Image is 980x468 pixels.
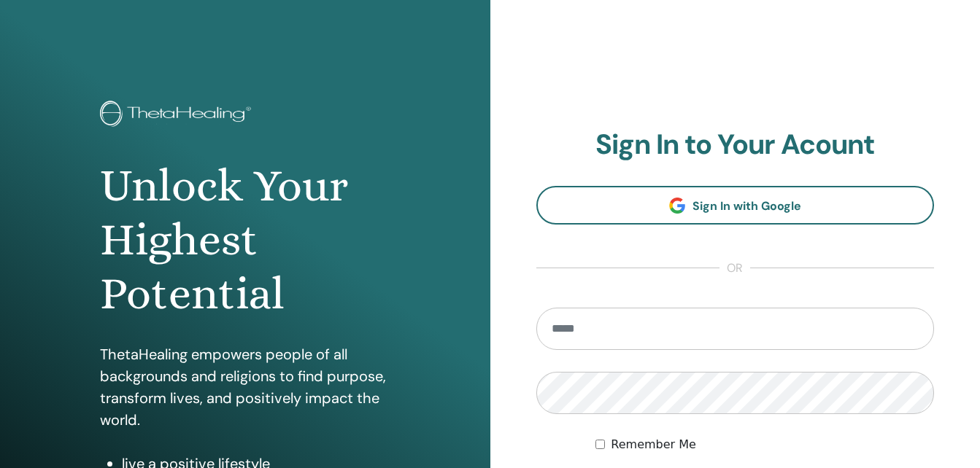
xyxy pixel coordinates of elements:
[719,260,750,277] span: or
[536,186,935,225] a: Sign In with Google
[100,159,390,321] h1: Unlock Your Highest Potential
[100,343,390,431] p: ThetaHealing empowers people of all backgrounds and religions to find purpose, transform lives, a...
[692,198,801,214] span: Sign In with Google
[536,128,935,162] h2: Sign In to Your Acount
[611,436,696,453] label: Remember Me
[595,436,934,453] div: Keep me authenticated indefinitely or until I manually logout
